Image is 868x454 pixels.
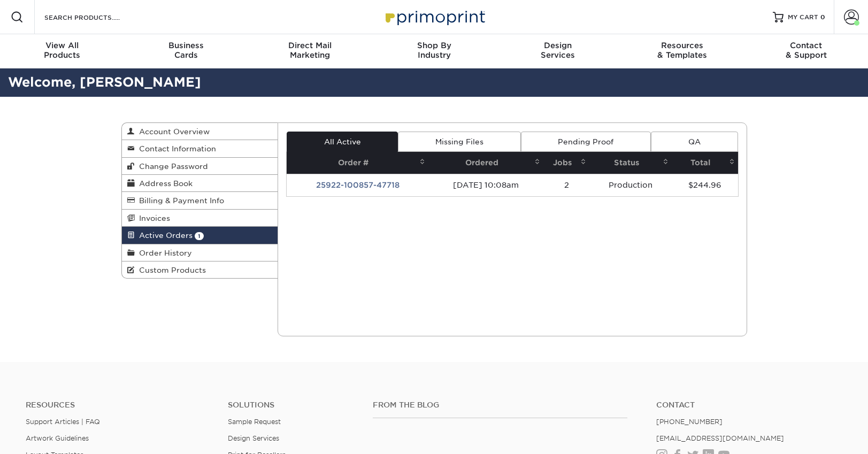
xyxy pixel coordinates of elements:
span: 0 [820,13,825,21]
span: Resources [620,41,744,50]
a: Change Password [122,158,278,175]
span: Billing & Payment Info [135,196,224,205]
a: Billing & Payment Info [122,192,278,209]
a: BusinessCards [124,34,248,68]
span: Address Book [135,179,193,188]
a: Design Services [228,434,279,442]
span: Account Overview [135,127,210,136]
a: Contact Information [122,140,278,157]
h4: From the Blog [373,401,627,410]
div: Industry [372,41,496,60]
td: 25922-100857-47718 [287,174,428,196]
span: Contact [744,41,868,50]
a: Resources& Templates [620,34,744,68]
a: Artwork Guidelines [26,434,89,442]
span: Invoices [135,214,170,222]
a: Address Book [122,175,278,192]
span: Design [496,41,620,50]
a: Order History [122,244,278,261]
div: Services [496,41,620,60]
span: Shop By [372,41,496,50]
span: 1 [195,232,204,240]
div: Marketing [248,41,372,60]
span: Direct Mail [248,41,372,50]
a: [EMAIL_ADDRESS][DOMAIN_NAME] [656,434,784,442]
span: Order History [135,249,192,257]
input: SEARCH PRODUCTS..... [43,11,148,24]
td: [DATE] 10:08am [428,174,543,196]
a: Missing Files [398,132,520,152]
td: $244.96 [672,174,738,196]
a: Shop ByIndustry [372,34,496,68]
a: Sample Request [228,418,281,426]
a: Direct MailMarketing [248,34,372,68]
div: & Support [744,41,868,60]
a: Pending Proof [521,132,651,152]
a: Account Overview [122,123,278,140]
a: [PHONE_NUMBER] [656,418,723,426]
td: Production [589,174,672,196]
div: & Templates [620,41,744,60]
th: Jobs [543,152,589,174]
a: DesignServices [496,34,620,68]
a: Contact& Support [744,34,868,68]
a: QA [651,132,738,152]
img: Primoprint [381,5,488,28]
h4: Resources [26,401,212,410]
a: Contact [656,401,842,410]
span: MY CART [788,13,818,22]
th: Total [672,152,738,174]
td: 2 [543,174,589,196]
th: Status [589,152,672,174]
a: Invoices [122,210,278,227]
h4: Solutions [228,401,356,410]
th: Order # [287,152,428,174]
a: All Active [287,132,398,152]
a: Support Articles | FAQ [26,418,100,426]
span: Change Password [135,162,208,171]
span: Active Orders [135,231,193,240]
span: Contact Information [135,144,216,153]
a: Custom Products [122,261,278,278]
div: Cards [124,41,248,60]
span: Business [124,41,248,50]
a: Active Orders 1 [122,227,278,244]
span: Custom Products [135,266,206,274]
th: Ordered [428,152,543,174]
